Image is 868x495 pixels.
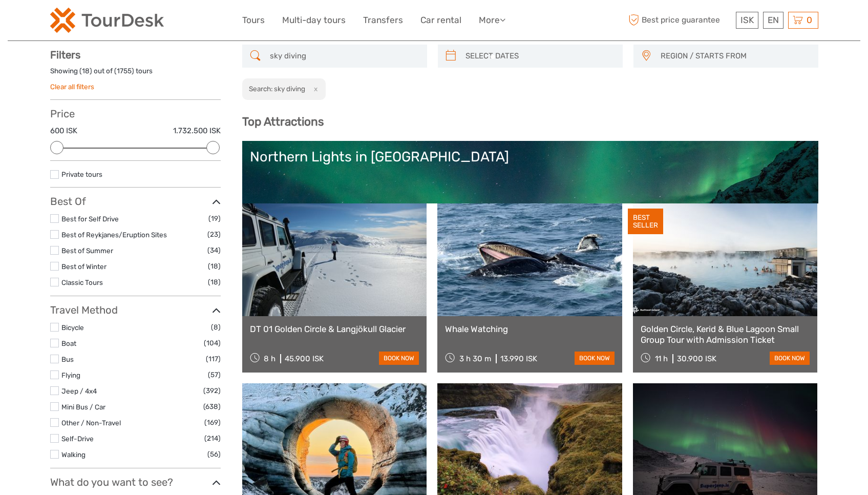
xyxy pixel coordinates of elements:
span: ISK [740,15,754,25]
a: DT 01 Golden Circle & Langjökull Glacier [250,324,419,334]
span: (214) [204,432,221,444]
span: (8) [211,321,221,333]
p: We're away right now. Please check back later! [14,18,116,26]
a: Best of Reykjanes/Eruption Sites [61,231,167,239]
label: 18 [82,66,90,76]
a: Best of Winter [61,262,107,271]
a: Mini Bus / Car [61,403,105,411]
span: (638) [203,401,221,412]
a: Tours [242,13,265,28]
a: Best for Self Drive [61,215,119,223]
img: 120-15d4194f-c635-41b9-a512-a3cb382bfb57_logo_small.png [50,8,164,33]
h2: Search: sky diving [249,85,305,93]
a: Multi-day tours [282,13,346,28]
input: SELECT DATES [461,47,618,65]
span: 3 h 30 m [459,354,491,363]
a: Bicycle [61,323,84,332]
span: (104) [204,337,221,349]
span: (117) [206,353,221,365]
span: Best price guarantee [626,12,733,29]
div: EN [763,12,784,29]
div: 30.900 ISK [677,354,716,363]
div: Showing ( ) out of ( ) tours [50,66,221,82]
a: Other / Non-Travel [61,419,121,427]
a: Best of Summer [61,246,113,255]
span: (57) [208,369,221,381]
a: Northern Lights in [GEOGRAPHIC_DATA] [250,149,811,220]
label: 1755 [117,66,132,76]
a: Golden Circle, Kerid & Blue Lagoon Small Group Tour with Admission Ticket [641,324,810,345]
div: Northern Lights in [GEOGRAPHIC_DATA] [250,149,811,165]
span: (392) [203,385,221,397]
a: Classic Tours [61,278,103,286]
a: Private tours [61,170,102,178]
a: Self-Drive [61,435,94,443]
a: Boat [61,339,76,347]
a: book now [575,352,615,365]
span: 8 h [264,354,276,363]
div: 13.990 ISK [500,354,537,363]
input: SEARCH [266,47,422,65]
a: Whale Watching [445,324,615,334]
span: (56) [207,448,221,460]
a: book now [379,352,419,365]
a: Jeep / 4x4 [61,387,97,395]
a: book now [770,352,810,365]
a: More [479,13,505,28]
button: x [307,84,321,94]
span: (23) [207,229,221,240]
span: (34) [207,244,221,256]
a: Clear all filters [50,82,94,91]
span: (19) [208,213,221,224]
button: REGION / STARTS FROM [656,48,813,65]
a: Transfers [363,13,403,28]
a: Car rental [420,13,461,28]
label: 1.732.500 ISK [173,126,221,136]
span: 11 h [655,354,668,363]
span: (18) [208,260,221,272]
button: Open LiveChat chat widget [118,16,130,28]
span: (169) [204,417,221,428]
h3: Best Of [50,195,221,208]
span: (18) [208,276,221,288]
div: 45.900 ISK [285,354,324,363]
div: BEST SELLER [628,209,663,234]
span: 0 [805,15,814,25]
a: Walking [61,450,86,459]
a: Bus [61,355,74,363]
h3: What do you want to see? [50,476,221,488]
b: Top Attractions [242,115,324,129]
label: 600 ISK [50,126,77,136]
h3: Price [50,108,221,120]
a: Flying [61,371,80,379]
strong: Filters [50,49,80,61]
h3: Travel Method [50,304,221,316]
